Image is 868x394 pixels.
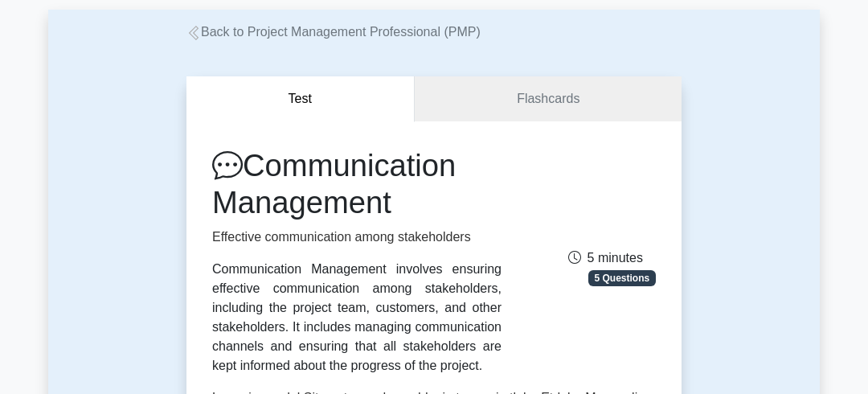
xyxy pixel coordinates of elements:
[415,76,682,122] a: Flashcards
[212,260,502,376] div: Communication Management involves ensuring effective communication among stakeholders, including ...
[568,251,643,265] span: 5 minutes
[588,270,656,286] span: 5 Questions
[212,228,502,247] p: Effective communication among stakeholders
[186,76,415,122] button: Test
[212,147,502,221] h1: Communication Management
[186,25,481,39] a: Back to Project Management Professional (PMP)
